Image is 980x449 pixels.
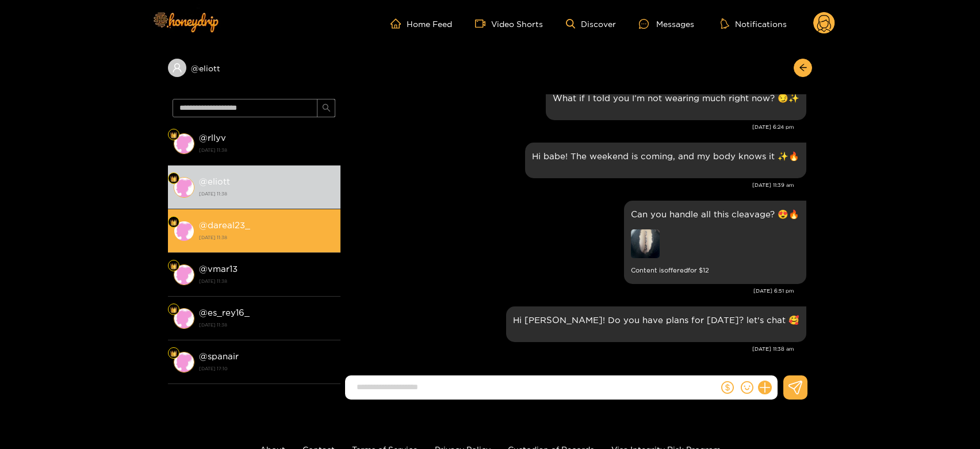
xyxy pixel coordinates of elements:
[174,264,194,285] img: conversation
[475,18,543,29] a: Video Shorts
[170,263,177,270] img: Fan Level
[174,221,194,241] img: conversation
[719,379,736,396] button: dollar
[174,308,194,329] img: conversation
[624,201,806,284] div: Sep. 19, 6:51 pm
[199,351,239,361] strong: @ spanair
[631,229,660,258] img: preview
[721,381,734,394] span: dollar
[199,264,238,274] strong: @ vmar13
[566,19,616,29] a: Discover
[639,17,694,30] div: Messages
[546,85,806,120] div: Sep. 18, 6:24 pm
[317,99,335,117] button: search
[199,308,250,317] strong: @ es_rey16_
[532,149,799,163] p: Hi babe! The weekend is coming, and my body knows it ✨🔥
[391,18,452,29] a: Home Feed
[170,306,177,313] img: Fan Level
[199,320,335,330] strong: [DATE] 11:38
[346,181,794,189] div: [DATE] 11:39 am
[170,132,177,139] img: Fan Level
[631,264,799,277] small: Content is offered for $ 12
[513,313,799,327] p: Hi [PERSON_NAME]! Do you have plans for [DATE]? let's chat 🥰
[174,177,194,198] img: conversation
[322,103,331,113] span: search
[199,145,335,155] strong: [DATE] 11:38
[170,350,177,357] img: Fan Level
[794,59,812,77] button: arrow-left
[553,91,799,105] p: What if I told you I’m not wearing much right now? 😏✨
[199,276,335,286] strong: [DATE] 11:38
[199,189,335,199] strong: [DATE] 11:38
[525,143,806,178] div: Sep. 19, 11:39 am
[174,133,194,154] img: conversation
[346,287,794,295] div: [DATE] 6:51 pm
[741,381,753,394] span: smile
[170,219,177,226] img: Fan Level
[168,59,340,77] div: @eliott
[506,306,806,342] div: Sep. 22, 11:38 am
[391,18,407,29] span: home
[170,175,177,182] img: Fan Level
[199,133,226,143] strong: @ rllyv
[346,345,794,353] div: [DATE] 11:38 am
[631,208,799,221] p: Can you handle all this cleavage? 😍🔥
[717,18,790,29] button: Notifications
[346,123,794,131] div: [DATE] 6:24 pm
[174,352,194,373] img: conversation
[172,63,182,73] span: user
[199,232,335,243] strong: [DATE] 11:38
[199,363,335,374] strong: [DATE] 17:10
[199,176,230,186] strong: @ eliott
[199,220,250,230] strong: @ dareal23_
[475,18,491,29] span: video-camera
[799,63,807,73] span: arrow-left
